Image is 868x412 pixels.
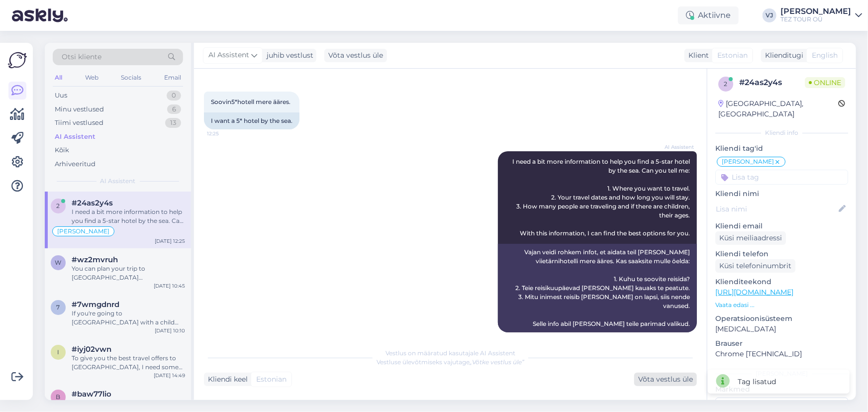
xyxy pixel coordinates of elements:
div: Email [162,71,183,84]
p: Brauser [715,338,848,349]
div: [DATE] 10:45 [154,282,185,290]
span: Otsi kliente [62,52,101,62]
span: i [57,348,59,356]
div: Tiimi vestlused [55,118,103,128]
i: „Võtke vestlus üle” [470,358,524,366]
span: 12:25 [207,130,244,137]
div: Klient [684,50,709,61]
div: Aktiivne [678,6,739,24]
img: Askly Logo [8,51,27,70]
div: Arhiveeritud [55,159,96,169]
span: 12:25 [657,333,694,340]
p: Operatsioonisüsteem [715,313,848,324]
span: Soovin5*hotell mere ääres. [211,98,290,105]
div: Kliendi keel [204,374,248,385]
div: 0 [167,91,181,101]
div: [PERSON_NAME] [780,7,851,15]
p: Klienditeekond [715,277,848,287]
span: Estonian [717,50,748,61]
div: Kliendi info [715,128,848,137]
div: To give you the best travel offers to [GEOGRAPHIC_DATA], I need some more details: - Your travel ... [72,354,185,372]
span: I need a bit more information to help you find a 5-star hotel by the sea. Can you tell me: 1. Whe... [512,158,691,237]
div: juhib vestlust [263,50,313,61]
div: If you're going to [GEOGRAPHIC_DATA] with a child and only one parent or a parent with a differen... [72,309,185,327]
input: Lisa tag [715,170,848,185]
div: Tag lisatud [738,377,776,387]
span: b [56,393,61,401]
span: Online [805,77,845,88]
span: AI Assistent [208,50,249,61]
div: All [53,71,64,84]
div: You can plan your trip to [GEOGRAPHIC_DATA][PERSON_NAME] in [GEOGRAPHIC_DATA] through [GEOGRAPHIC... [72,264,185,282]
p: Kliendi tag'id [715,143,848,154]
div: Web [83,71,100,84]
div: 6 [167,104,181,114]
p: Kliendi telefon [715,249,848,259]
span: #wz2mvruh [72,255,118,264]
span: [PERSON_NAME] [57,228,109,234]
span: 2 [57,202,60,209]
span: w [55,259,62,266]
div: I want a 5* hotel by the sea. [204,112,299,129]
span: Estonian [256,374,287,385]
p: Kliendi nimi [715,189,848,199]
div: [DATE] 12:25 [155,237,185,245]
div: Küsi meiliaadressi [715,231,786,245]
div: AI Assistent [55,132,96,142]
span: AI Assistent [657,143,694,151]
div: 13 [165,118,181,128]
input: Lisa nimi [716,204,837,214]
span: English [812,50,838,61]
div: Kõik [55,145,69,155]
div: Minu vestlused [55,104,104,114]
span: Vestluse ülevõtmiseks vajutage [377,358,524,366]
span: #baw77lio [72,390,111,399]
div: Võta vestlus üle [634,373,697,386]
div: Vajan veidi rohkem infot, et aidata teil [PERSON_NAME] viietärnihotelli mere ääres. Kas saaksite ... [498,244,697,332]
span: #7wmgdnrd [72,300,119,309]
span: 2 [724,80,728,88]
span: #24as2y4s [72,199,113,207]
div: # 24as2y4s [739,77,805,89]
a: [PERSON_NAME]TEZ TOUR OÜ [780,7,862,23]
span: AI Assistent [100,177,136,186]
div: Võta vestlus üle [324,49,387,62]
span: [PERSON_NAME] [722,159,774,165]
p: [MEDICAL_DATA] [715,324,848,334]
p: Kliendi email [715,221,848,231]
span: #iyj02vwn [72,345,111,354]
div: I need a bit more information to help you find a 5-star hotel by the sea. Can you tell me: 1. Whe... [72,207,185,225]
div: Küsi telefoninumbrit [715,259,795,273]
a: [URL][DOMAIN_NAME] [715,288,793,297]
div: TEZ TOUR OÜ [780,15,851,23]
div: [GEOGRAPHIC_DATA], [GEOGRAPHIC_DATA] [718,99,838,119]
span: 7 [57,304,60,311]
div: Uus [55,91,67,101]
p: Chrome [TECHNICAL_ID] [715,349,848,359]
div: VJ [763,8,776,22]
div: [DATE] 14:49 [154,372,185,379]
div: [DATE] 10:10 [155,327,185,334]
span: Vestlus on määratud kasutajale AI Assistent [386,349,515,357]
div: Klienditugi [761,50,803,61]
p: Vaata edasi ... [715,301,848,309]
div: Socials [119,71,143,84]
